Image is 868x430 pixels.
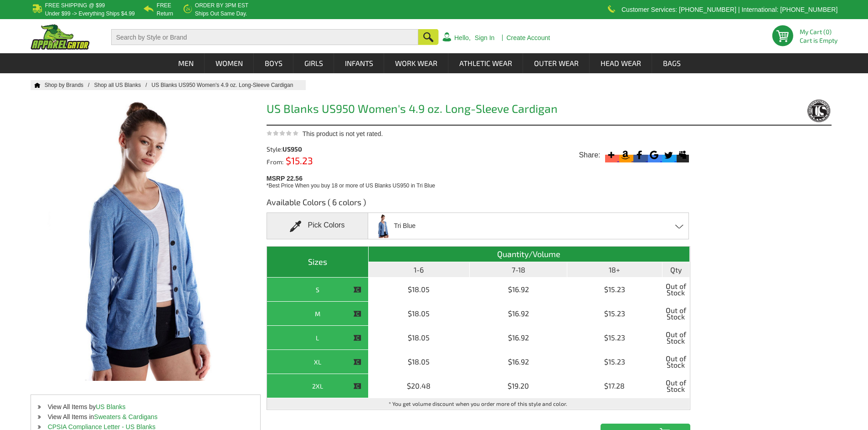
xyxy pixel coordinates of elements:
[45,11,135,16] p: under $99 -> everything ships $4.99
[470,350,567,374] td: $16.92
[94,82,151,88] a: Shop all US Blanks
[579,151,600,160] span: Share:
[269,308,366,319] div: M
[665,352,687,371] span: Out of Stock
[157,2,171,9] b: Free
[470,326,567,350] td: $16.92
[369,262,470,278] th: 1-6
[369,278,470,302] td: $18.05
[369,302,470,326] td: $18.05
[205,53,253,73] a: Women
[567,262,663,278] th: 18+
[369,374,470,398] td: $20.48
[45,2,105,9] b: Free Shipping @ $99
[267,146,374,152] div: Style:
[282,145,302,153] span: US950
[94,413,157,420] a: Sweaters & Cardigans
[648,149,660,161] svg: Google Bookmark
[470,262,567,278] th: 7-18
[267,398,690,410] td: * You get volume discount when you order more of this style and color.
[662,149,674,161] svg: Twitter
[96,403,125,410] a: US Blanks
[800,37,837,44] span: Cart is Empty
[665,328,687,347] span: Out of Stock
[254,53,293,73] a: Boys
[267,182,435,189] span: *Best Price When you buy 18 or more of US Blanks US950 in Tri Blue
[31,24,90,50] img: ApparelGator
[267,103,690,117] h1: US Blanks US950 Women's 4.9 oz. Long-Sleeve Cardigan
[334,53,384,73] a: Infants
[524,53,589,73] a: Outer Wear
[470,278,567,302] td: $16.92
[470,374,567,398] td: $19.20
[267,172,694,190] div: MSRP 22.56
[157,11,173,16] p: Return
[31,402,260,412] li: View All Items by
[353,310,361,318] img: This item is CLOSEOUT!
[269,380,366,392] div: 2XL
[470,302,567,326] td: $16.92
[353,382,361,390] img: This item is CLOSEOUT!
[677,149,689,161] svg: Myspace
[283,155,313,166] span: $15.23
[590,53,652,73] a: Head Wear
[369,326,470,350] td: $18.05
[454,35,471,41] a: Hello,
[567,278,663,302] td: $15.23
[269,284,366,295] div: S
[267,157,374,165] div: From:
[619,149,632,161] svg: Amazon
[151,82,302,88] a: US Blanks US950 Women's 4.9 oz. Long-Sleeve Cardigan
[374,214,393,238] img: Tri Blue
[31,412,260,422] li: View All Items in
[506,35,550,41] a: Create Account
[267,247,369,278] th: Sizes
[665,280,687,299] span: Out of Stock
[621,7,837,12] p: Customer Services: [PHONE_NUMBER] | International: [PHONE_NUMBER]
[567,302,663,326] td: $15.23
[294,53,334,73] a: Girls
[394,218,416,234] span: Tri Blue
[195,2,248,9] b: Order by 3PM EST
[353,358,361,366] img: This item is CLOSEOUT!
[303,130,383,137] span: This product is not yet rated.
[267,130,298,136] img: This product is not yet rated.
[267,197,690,212] h3: Available Colors ( 6 colors )
[369,247,690,262] th: Quantity/Volume
[45,82,94,88] a: Shop by Brands
[605,149,617,161] svg: More
[567,374,663,398] td: $17.28
[353,286,361,294] img: This item is CLOSEOUT!
[369,350,470,374] td: $18.05
[31,82,41,88] a: Home
[663,262,690,278] th: Qty
[269,332,366,344] div: L
[475,35,495,41] a: Sign In
[633,149,646,161] svg: Facebook
[168,53,204,73] a: Men
[567,350,663,374] td: $15.23
[567,326,663,350] td: $15.23
[449,53,523,73] a: Athletic Wear
[195,11,248,16] p: ships out same day.
[665,304,687,323] span: Out of Stock
[269,356,366,368] div: XL
[652,53,691,73] a: Bags
[267,212,368,239] div: Pick Colors
[665,376,687,395] span: Out of Stock
[795,99,832,122] img: US Blanks
[800,29,834,35] li: My Cart (0)
[385,53,448,73] a: Work Wear
[111,29,418,45] input: Search by Style or Brand
[353,334,361,342] img: This item is CLOSEOUT!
